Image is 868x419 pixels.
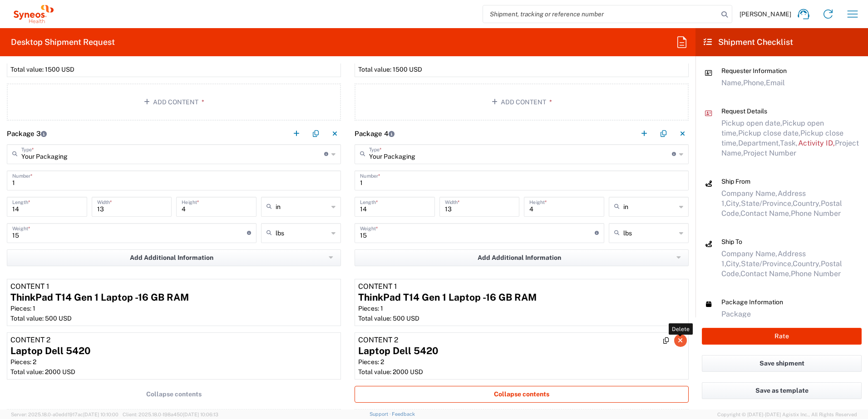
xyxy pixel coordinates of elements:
[355,249,689,266] button: Add Additional Information
[370,411,392,417] a: Support
[721,78,743,87] span: Name,
[741,199,793,208] span: State/Province,
[10,291,337,304] div: ThinkPad T14 Gen 1 Laptop -16 GB RAM
[358,344,685,358] div: Laptop Dell 5420
[494,390,549,399] span: Collapse contents
[10,336,337,344] div: Content 2
[780,139,798,147] span: Task,
[791,209,841,218] span: Phone Number
[10,304,337,312] div: Pieces: 1
[483,5,718,23] input: Shipment, tracking or reference number
[702,382,862,399] button: Save as template
[704,37,793,48] h2: Shipment Checklist
[743,149,796,157] span: Project Number
[721,310,751,328] span: Package 1:
[10,314,337,322] div: Total value: 500 USD
[358,336,685,344] div: Content 2
[10,283,337,291] div: Content 1
[738,139,780,147] span: Department,
[717,410,857,419] span: Copyright © [DATE]-[DATE] Agistix Inc., All Rights Reserved
[7,129,47,138] h2: Package 3
[740,209,791,218] span: Contact Name,
[83,412,118,417] span: [DATE] 10:10:00
[726,259,741,268] span: City,
[10,368,337,376] div: Total value: 2000 USD
[10,65,337,73] div: Total value: 1500 USD
[7,249,341,266] button: Add Additional Information
[183,412,218,417] span: [DATE] 10:06:13
[392,411,415,417] a: Feedback
[721,107,767,115] span: Request Details
[10,344,337,358] div: Laptop Dell 5420
[721,298,783,306] span: Package Information
[358,368,685,376] div: Total value: 2000 USD
[726,199,741,208] span: City,
[721,178,750,185] span: Ship From
[358,65,685,73] div: Total value: 1500 USD
[358,283,685,291] div: Content 1
[743,78,766,87] span: Phone,
[798,139,835,147] span: Activity ID,
[358,304,685,312] div: Pieces: 1
[740,10,791,18] span: [PERSON_NAME]
[123,412,218,417] span: Client: 2025.18.0-198a450
[7,83,341,121] button: Add Content*
[791,269,841,278] span: Phone Number
[793,259,821,268] span: Country,
[702,355,862,372] button: Save shipment
[130,253,213,262] span: Add Additional Information
[7,386,341,403] button: Collapse contents
[358,291,685,304] div: ThinkPad T14 Gen 1 Laptop -16 GB RAM
[721,67,787,74] span: Requester Information
[358,314,685,322] div: Total value: 500 USD
[721,249,778,258] span: Company Name,
[793,199,821,208] span: Country,
[355,129,395,138] h2: Package 4
[721,119,782,127] span: Pickup open date,
[355,83,689,121] button: Add Content*
[766,78,785,87] span: Email
[478,253,561,262] span: Add Additional Information
[738,129,800,137] span: Pickup close date,
[721,238,742,245] span: Ship To
[702,328,862,345] button: Rate
[11,37,115,48] h2: Desktop Shipment Request
[721,189,778,198] span: Company Name,
[355,386,689,403] button: Collapse contents
[358,358,685,366] div: Pieces: 2
[740,269,791,278] span: Contact Name,
[741,259,793,268] span: State/Province,
[146,390,202,399] span: Collapse contents
[10,358,337,366] div: Pieces: 2
[11,412,118,417] span: Server: 2025.18.0-a0edd1917ac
